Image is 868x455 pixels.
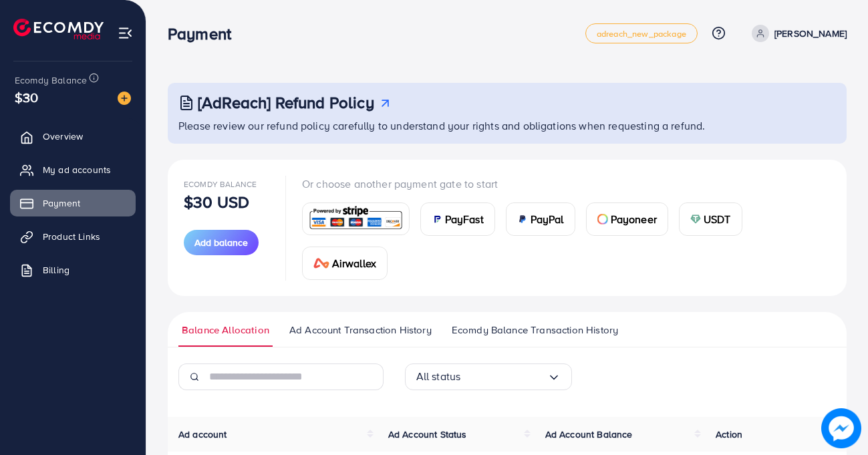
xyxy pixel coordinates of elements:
[182,323,269,337] span: Balance Allocation
[704,211,731,227] span: USDT
[302,202,410,235] a: card
[774,25,847,41] p: [PERSON_NAME]
[15,88,38,107] span: $30
[184,194,249,210] p: $30 USD
[43,196,80,210] span: Payment
[716,428,742,441] span: Action
[545,428,633,441] span: Ad Account Balance
[10,123,136,150] a: Overview
[118,25,133,41] img: menu
[420,202,495,236] a: cardPayFast
[597,29,686,38] span: adreach_new_package
[184,230,259,255] button: Add balance
[307,204,405,233] img: card
[432,214,442,224] img: card
[13,19,104,39] img: logo
[289,323,432,337] span: Ad Account Transaction History
[10,223,136,250] a: Product Links
[405,363,572,390] div: Search for option
[198,93,374,112] h3: [AdReach] Refund Policy
[10,257,136,283] a: Billing
[184,178,257,190] span: Ecomdy Balance
[10,190,136,216] a: Payment
[43,263,69,277] span: Billing
[611,211,657,227] span: Payoneer
[531,211,564,227] span: PayPal
[118,92,131,105] img: image
[445,211,484,227] span: PayFast
[821,408,861,448] img: image
[43,163,111,176] span: My ad accounts
[517,214,528,224] img: card
[597,214,608,224] img: card
[302,176,831,192] p: Or choose another payment gate to start
[332,255,376,271] span: Airwallex
[168,24,242,43] h3: Payment
[585,23,698,43] a: adreach_new_package
[452,323,618,337] span: Ecomdy Balance Transaction History
[302,247,388,280] a: cardAirwallex
[586,202,668,236] a: cardPayoneer
[178,118,839,134] p: Please review our refund policy carefully to understand your rights and obligations when requesti...
[388,428,467,441] span: Ad Account Status
[178,428,227,441] span: Ad account
[43,230,100,243] span: Product Links
[416,366,461,387] span: All status
[15,73,87,87] span: Ecomdy Balance
[313,258,329,269] img: card
[460,366,547,387] input: Search for option
[679,202,742,236] a: cardUSDT
[194,236,248,249] span: Add balance
[746,25,847,42] a: [PERSON_NAME]
[506,202,575,236] a: cardPayPal
[10,156,136,183] a: My ad accounts
[690,214,701,224] img: card
[43,130,83,143] span: Overview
